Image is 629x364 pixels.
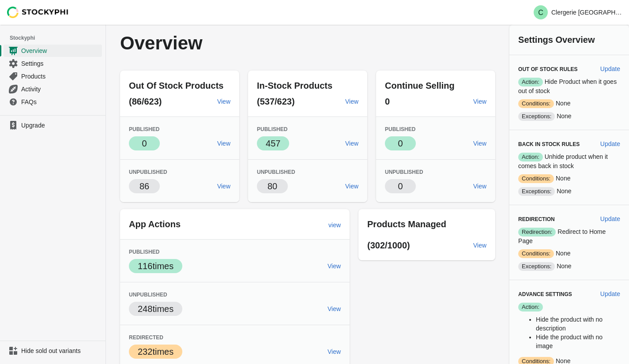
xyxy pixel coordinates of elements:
[21,121,100,130] span: Upgrade
[129,219,181,229] span: App Actions
[470,135,490,151] a: View
[518,112,620,121] p: None
[342,178,362,194] a: View
[385,126,415,132] span: Published
[324,258,344,274] a: View
[214,135,234,151] a: View
[518,153,543,161] span: Action:
[142,139,147,148] span: 0
[342,94,362,109] a: View
[328,305,341,312] span: View
[328,348,341,355] span: View
[518,174,620,183] p: None
[518,141,593,148] h3: Back in Stock Rules
[518,99,620,108] p: None
[518,187,555,196] span: Exceptions:
[328,221,341,229] span: view
[4,57,102,70] a: Settings
[345,98,358,105] span: View
[345,140,358,147] span: View
[597,211,624,227] button: Update
[257,97,295,106] span: (537/623)
[138,347,173,356] span: 232 times
[21,72,100,81] span: Products
[217,183,230,190] span: View
[470,178,490,194] a: View
[324,344,344,360] a: View
[10,34,105,42] span: Stockyphi
[4,119,102,131] a: Upgrade
[385,81,455,90] span: Continue Selling
[267,180,277,192] p: 80
[473,242,486,249] span: View
[217,140,230,147] span: View
[518,35,595,45] span: Settings Overview
[217,98,230,105] span: View
[4,345,102,357] a: Hide sold out variants
[214,178,234,194] a: View
[398,139,403,148] span: 0
[21,85,100,94] span: Activity
[345,183,358,190] span: View
[129,334,163,341] span: Redirected
[138,304,173,314] span: 248 times
[518,249,554,258] span: Conditions:
[600,140,620,147] span: Update
[470,237,490,253] a: View
[129,81,223,90] span: Out Of Stock Products
[597,61,624,77] button: Update
[470,94,490,109] a: View
[398,181,403,191] span: 0
[120,34,345,53] p: Overview
[518,152,620,170] p: Unhide product when it comes back in stock
[257,81,332,90] span: In-Stock Products
[21,346,100,355] span: Hide sold out variants
[534,5,548,19] span: Avatar with initials C
[7,7,69,18] img: Stockyphi
[597,286,624,302] button: Update
[129,169,167,175] span: Unpublished
[257,169,295,175] span: Unpublished
[21,59,100,68] span: Settings
[518,262,555,271] span: Exceptions:
[536,315,620,333] li: Hide the product with no description
[518,66,593,73] h3: Out of Stock Rules
[21,46,100,55] span: Overview
[518,78,543,86] span: Action:
[385,97,390,106] span: 0
[4,44,102,57] a: Overview
[473,183,486,190] span: View
[538,9,543,16] text: C
[385,169,423,175] span: Unpublished
[4,95,102,108] a: FAQs
[257,126,287,132] span: Published
[530,4,625,21] button: Avatar with initials CClergerie [GEOGRAPHIC_DATA] - [GEOGRAPHIC_DATA]
[600,290,620,297] span: Update
[324,301,344,317] a: View
[518,249,620,258] p: None
[597,136,624,152] button: Update
[518,77,620,95] p: Hide Product when it goes out of stock
[214,94,234,109] a: View
[129,126,159,132] span: Published
[518,174,554,183] span: Conditions:
[129,97,162,106] span: (86/623)
[518,112,555,121] span: Exceptions:
[600,215,620,222] span: Update
[342,135,362,151] a: View
[518,262,620,271] p: None
[518,99,554,108] span: Conditions:
[600,65,620,72] span: Update
[4,83,102,95] a: Activity
[328,263,341,270] span: View
[266,139,280,148] span: 457
[518,228,556,236] span: Redirection:
[367,240,410,250] span: (302/1000)
[473,98,486,105] span: View
[129,292,167,298] span: Unpublished
[367,219,446,229] span: Products Managed
[129,249,159,255] span: Published
[139,181,149,191] span: 86
[536,333,620,350] li: Hide the product with no image
[518,187,620,196] p: None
